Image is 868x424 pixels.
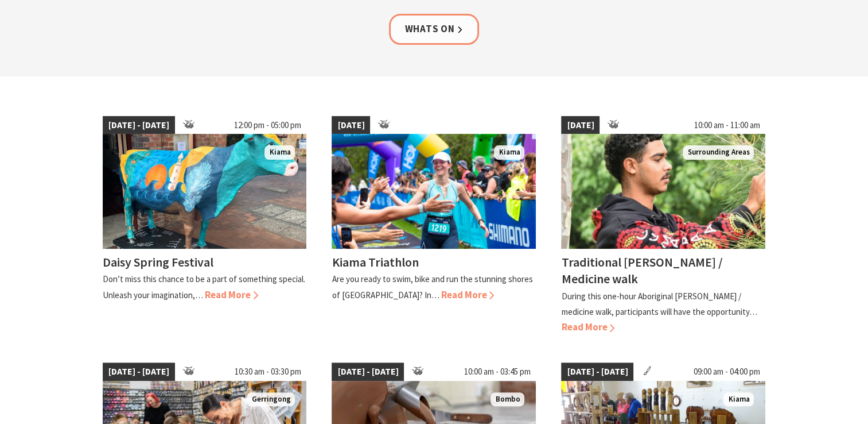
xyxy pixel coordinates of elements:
[103,116,175,134] span: [DATE] - [DATE]
[103,116,307,336] a: [DATE] - [DATE] 12:00 pm - 05:00 pm Dairy Cow Art Kiama Daisy Spring Festival Don’t miss this cha...
[332,116,370,134] span: [DATE]
[332,254,418,270] h4: Kiama Triathlon
[228,363,306,381] span: 10:30 am - 03:30 pm
[688,116,765,134] span: 10:00 am - 11:00 am
[723,392,754,407] span: Kiama
[228,116,306,134] span: 12:00 pm - 05:00 pm
[332,116,536,336] a: [DATE] kiamatriathlon Kiama Kiama Triathlon Are you ready to swim, bike and run the stunning shor...
[205,288,258,301] span: Read More
[103,273,305,300] p: Don’t miss this chance to be a part of something special. Unleash your imagination,…
[561,291,757,317] p: During this one-hour Aboriginal [PERSON_NAME] / medicine walk, participants will have the opportu...
[458,363,536,381] span: 10:00 am - 03:45 pm
[683,145,754,160] span: Surrounding Areas
[247,392,295,407] span: Gerringong
[561,116,765,336] a: [DATE] 10:00 am - 11:00 am Surrounding Areas Traditional [PERSON_NAME] / Medicine walk During thi...
[103,134,307,249] img: Dairy Cow Art
[103,363,175,381] span: [DATE] - [DATE]
[332,134,536,249] img: kiamatriathlon
[561,321,614,333] span: Read More
[332,273,532,300] p: Are you ready to swim, bike and run the stunning shores of [GEOGRAPHIC_DATA]? In…
[687,363,765,381] span: 09:00 am - 04:00 pm
[389,14,480,44] a: Whats On
[441,288,494,301] span: Read More
[264,145,295,160] span: Kiama
[561,363,633,381] span: [DATE] - [DATE]
[332,363,404,381] span: [DATE] - [DATE]
[103,254,213,270] h4: Daisy Spring Festival
[561,254,722,287] h4: Traditional [PERSON_NAME] / Medicine walk
[494,145,524,160] span: Kiama
[561,116,600,134] span: [DATE]
[491,392,524,407] span: Bombo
